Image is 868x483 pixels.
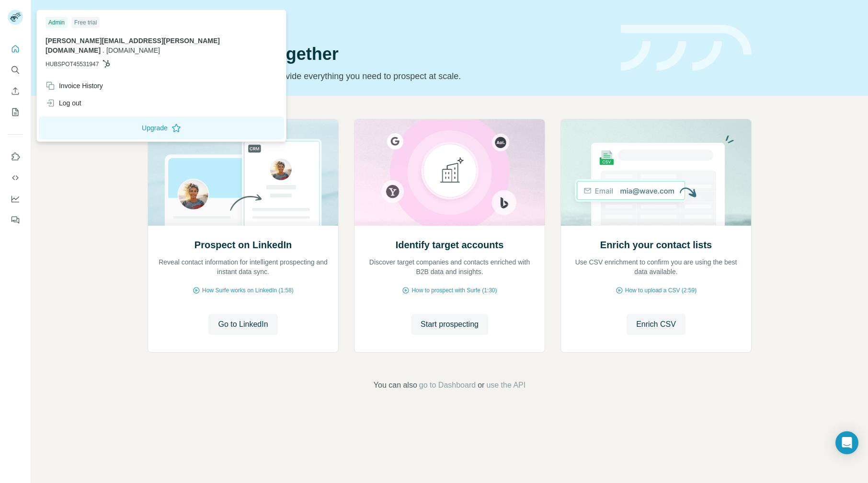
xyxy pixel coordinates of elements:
button: Quick start [8,40,23,57]
span: HUBSPOT45531947 [46,60,99,69]
button: Feedback [8,211,23,229]
button: use the API [486,379,525,391]
button: Use Surfe on LinkedIn [8,148,23,165]
span: Go to LinkedIn [218,319,268,330]
button: Start prospecting [411,314,488,335]
span: Start prospecting [421,319,479,330]
button: Use Surfe API [8,169,23,186]
span: How to upload a CSV (2:59) [625,286,697,295]
div: Open Intercom Messenger [835,431,858,454]
button: go to Dashboard [419,379,476,391]
p: Pick your starting point and we’ll provide everything you need to prospect at scale. [148,69,609,83]
button: Dashboard [8,190,23,207]
img: Identify target accounts [354,119,545,226]
span: How Surfe works on LinkedIn (1:58) [202,286,294,295]
div: Quick start [148,18,609,27]
span: or [478,379,484,391]
img: banner [621,25,752,71]
div: Invoice History [46,81,103,91]
button: Enrich CSV [627,314,685,335]
span: How to prospect with Surfe (1:30) [411,286,497,295]
p: Reveal contact information for intelligent prospecting and instant data sync. [158,257,329,276]
span: Enrich CSV [636,319,676,330]
span: [PERSON_NAME][EMAIL_ADDRESS][PERSON_NAME][DOMAIN_NAME] [46,37,220,54]
button: My lists [8,103,23,121]
img: Enrich your contact lists [560,119,752,226]
div: Free trial [71,17,100,28]
span: You can also [374,379,417,391]
h2: Identify target accounts [396,238,504,252]
h2: Enrich your contact lists [600,238,712,252]
button: Search [8,61,23,79]
button: Enrich CSV [8,82,23,100]
img: Prospect on LinkedIn [148,119,339,226]
h1: Let’s prospect together [148,45,609,64]
p: Discover target companies and contacts enriched with B2B data and insights. [364,257,535,276]
div: Log out [46,98,81,108]
h2: Prospect on LinkedIn [194,238,292,252]
span: . [103,46,104,54]
button: Upgrade [39,116,284,139]
div: Admin [46,17,68,28]
button: Go to LinkedIn [208,314,277,335]
span: [DOMAIN_NAME] [106,46,160,54]
p: Use CSV enrichment to confirm you are using the best data available. [571,257,742,276]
